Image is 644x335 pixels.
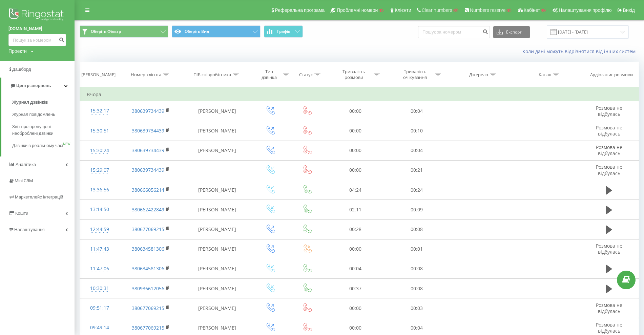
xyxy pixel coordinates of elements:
[325,279,386,298] td: 00:37
[87,321,112,334] div: 09:49:14
[337,7,378,13] span: Проблемні номери
[590,72,633,78] div: Аудіозапис розмови
[132,206,164,213] a: 380662422849
[8,48,27,55] div: Проекти
[12,123,71,137] span: Звіт про пропущені необроблені дзвінки
[16,162,36,167] span: Аналiтика
[183,121,251,141] td: [PERSON_NAME]
[87,223,112,236] div: 12:44:59
[12,67,31,72] span: Дашборд
[132,226,164,232] a: 380677069215
[132,285,164,292] a: 380936612056
[183,298,251,318] td: [PERSON_NAME]
[80,88,639,101] td: Вчора
[14,227,45,232] span: Налаштування
[299,72,313,78] div: Статус
[131,72,161,78] div: Номер клієнта
[12,111,55,118] span: Журнал повідомлень
[132,108,164,114] a: 380639734439
[596,124,622,137] span: Розмова не відбулась
[325,180,386,200] td: 04:24
[87,282,112,295] div: 10:30:31
[15,194,63,200] span: Маркетплейс інтеграцій
[422,7,452,13] span: Clear numbers
[132,147,164,153] a: 380639734439
[325,200,386,219] td: 02:11
[386,239,448,259] td: 00:01
[277,29,290,34] span: Графік
[470,7,505,13] span: Numbers reserve
[386,219,448,239] td: 00:08
[493,26,530,38] button: Експорт
[539,72,551,78] div: Канал
[183,141,251,160] td: [PERSON_NAME]
[596,144,622,156] span: Розмова не відбулась
[87,183,112,196] div: 13:36:56
[183,180,251,200] td: [PERSON_NAME]
[183,200,251,219] td: [PERSON_NAME]
[82,72,116,78] div: [PERSON_NAME]
[183,101,251,121] td: [PERSON_NAME]
[87,144,112,157] div: 15:30:24
[87,124,112,138] div: 15:30:51
[8,34,66,46] input: Пошук за номером
[87,301,112,315] div: 09:51:17
[325,160,386,180] td: 00:00
[386,160,448,180] td: 00:21
[16,83,51,88] span: Центр звернень
[386,141,448,160] td: 00:04
[418,26,490,38] input: Пошук за номером
[559,7,611,13] span: Налаштування профілю
[386,279,448,298] td: 00:08
[596,243,622,255] span: Розмова не відбулась
[325,101,386,121] td: 00:00
[325,298,386,318] td: 00:00
[12,121,75,140] a: Звіт про пропущені необроблені дзвінки
[386,101,448,121] td: 00:04
[8,25,66,32] a: [DOMAIN_NAME]
[193,72,231,78] div: ПІБ співробітника
[183,279,251,298] td: [PERSON_NAME]
[12,96,75,108] a: Журнал дзвінків
[12,142,63,149] span: Дзвінки в реальному часі
[15,211,28,216] span: Кошти
[325,141,386,160] td: 00:00
[183,239,251,259] td: [PERSON_NAME]
[395,7,411,13] span: Клієнти
[596,302,622,314] span: Розмова не відбулась
[275,7,325,13] span: Реферальна програма
[596,105,622,117] span: Розмова не відбулась
[336,69,372,80] div: Тривалість розмови
[386,200,448,219] td: 00:09
[522,48,639,55] a: Коли дані можуть відрізнятися вiд інших систем
[386,298,448,318] td: 00:03
[87,262,112,275] div: 11:47:06
[469,72,488,78] div: Джерело
[12,108,75,121] a: Журнал повідомлень
[183,259,251,278] td: [PERSON_NAME]
[596,321,622,334] span: Розмова не відбулась
[91,29,121,34] span: Оберіть Фільтр
[80,25,168,38] button: Оберіть Фільтр
[132,167,164,173] a: 380639734439
[132,246,164,252] a: 380634581306
[325,259,386,278] td: 00:04
[132,305,164,311] a: 380677069215
[183,219,251,239] td: [PERSON_NAME]
[12,99,48,106] span: Журнал дзвінків
[397,69,433,80] div: Тривалість очікування
[132,187,164,193] a: 380666056214
[257,69,281,80] div: Тип дзвінка
[15,178,33,183] span: Mini CRM
[596,164,622,176] span: Розмова не відбулась
[325,219,386,239] td: 00:28
[524,7,540,13] span: Кабінет
[386,259,448,278] td: 00:08
[132,265,164,272] a: 380634581306
[8,7,66,24] img: Ringostat logo
[623,7,635,13] span: Вихід
[325,239,386,259] td: 00:00
[87,203,112,216] div: 13:14:50
[386,180,448,200] td: 00:24
[12,140,75,152] a: Дзвінки в реальному часіNEW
